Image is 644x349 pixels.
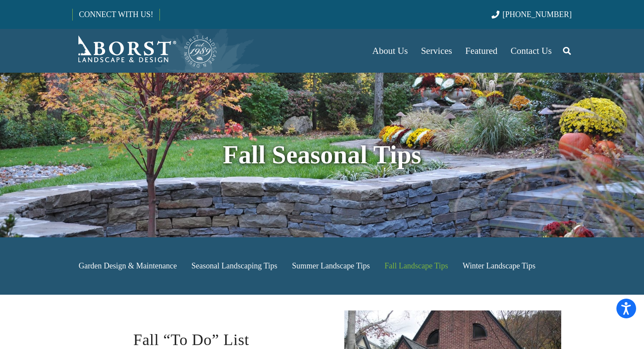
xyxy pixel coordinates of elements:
[459,29,504,73] a: Featured
[286,253,376,279] a: Summer Landscape Tips
[558,40,576,62] a: Search
[492,10,572,19] a: [PHONE_NUMBER]
[73,4,159,25] a: CONNECT WITH US!
[502,10,572,19] span: [PHONE_NUMBER]
[465,46,497,56] span: Featured
[372,46,408,56] span: About Us
[72,33,218,68] a: Borst-Logo
[414,29,459,73] a: Services
[511,46,552,56] span: Contact Us
[223,141,421,169] strong: Fall Seasonal Tips
[456,253,542,279] a: Winter Landscape Tips
[504,29,559,73] a: Contact Us
[378,253,454,279] a: Fall Landscape Tips
[421,46,452,56] span: Services
[366,29,414,73] a: About Us
[72,253,183,279] a: Garden Design & Maintenance
[185,253,284,279] a: Seasonal Landscaping Tips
